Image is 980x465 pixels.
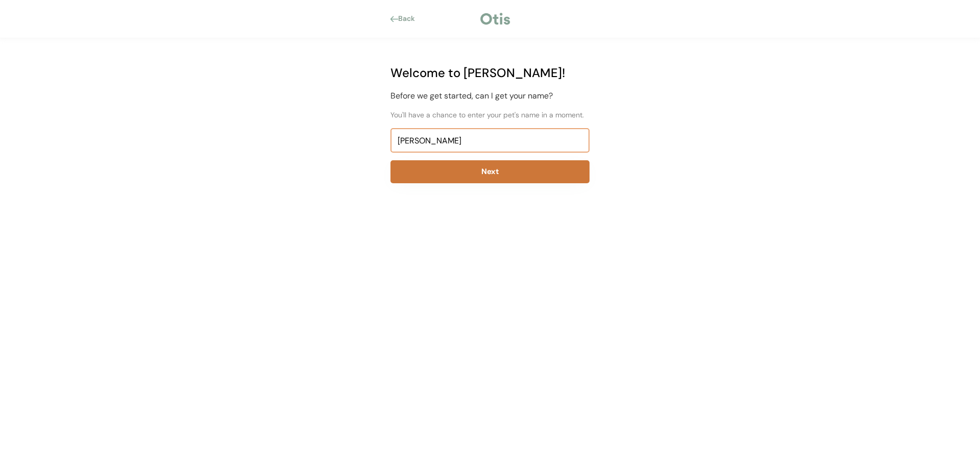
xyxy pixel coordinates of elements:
[390,128,590,153] input: First Name
[390,110,590,120] div: You'll have a chance to enter your pet's name in a moment.
[390,160,590,183] button: Next
[398,14,421,24] div: Back
[390,90,590,102] div: Before we get started, can I get your name?
[390,64,590,82] div: Welcome to [PERSON_NAME]!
